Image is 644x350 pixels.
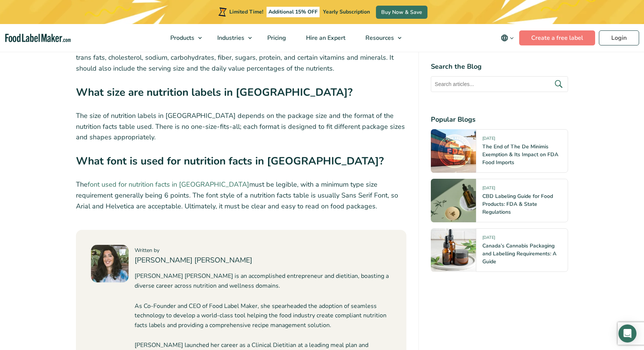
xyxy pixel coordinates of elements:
span: Additional 15% OFF [267,7,320,17]
a: CBD Labeling Guide for Food Products: FDA & State Regulations [482,193,553,216]
h4: [PERSON_NAME] [PERSON_NAME] [135,255,392,266]
span: Yearly Subscription [323,8,370,15]
a: Industries [208,24,256,52]
h4: Popular Blogs [431,115,568,125]
span: [DATE] [482,235,495,243]
p: [PERSON_NAME] [PERSON_NAME] is an accomplished entrepreneur and dietitian, boasting a diverse car... [135,272,392,291]
p: The must be legible, with a minimum type size requirement generally being 6 points. The font styl... [76,179,407,211]
p: A Canadian nutrition label must include the number of calories, and key nutrients such as fat, sa... [76,41,407,74]
div: Open Intercom Messenger [618,324,636,342]
span: Limited Time! [229,8,263,15]
a: Resources [356,24,405,52]
strong: What size are nutrition labels in [GEOGRAPHIC_DATA]? [76,85,353,100]
span: [DATE] [482,136,495,144]
span: [DATE] [482,185,495,194]
a: font used for nutrition facts in [GEOGRAPHIC_DATA] [88,180,249,189]
a: Create a free label [519,30,595,45]
a: Login [599,30,639,45]
a: Buy Now & Save [376,6,427,19]
input: Search articles... [431,76,568,92]
a: Canada’s Cannabis Packaging and Labelling Requirements: A Guide [482,242,556,265]
p: As Co-Founder and CEO of Food Label Maker, she spearheaded the adoption of seamless technology to... [135,302,392,330]
span: Resources [363,34,395,42]
a: Pricing [258,24,294,52]
a: Products [161,24,206,52]
a: The End of The De Minimis Exemption & Its Impact on FDA Food Imports [482,143,558,166]
span: Pricing [265,34,287,42]
span: Products [168,34,195,42]
span: Industries [215,34,245,42]
h4: Search the Blog [431,62,568,72]
img: Maria Abi Hanna - Food Label Maker [91,245,129,282]
span: Written by [135,247,159,254]
p: The size of nutrition labels in [GEOGRAPHIC_DATA] depends on the package size and the format of t... [76,110,407,143]
span: Hire an Expert [304,34,346,42]
strong: What font is used for nutrition facts in [GEOGRAPHIC_DATA]? [76,154,384,168]
a: Hire an Expert [296,24,354,52]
